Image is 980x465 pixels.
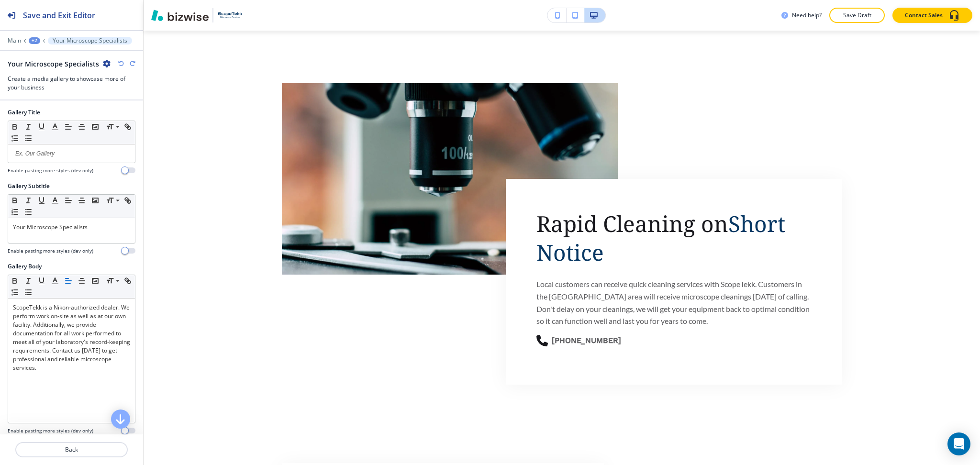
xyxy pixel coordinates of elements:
img: Your Logo [217,11,243,20]
p: Contact Sales [905,11,943,20]
h4: Enable pasting more styles (dev only) [8,427,93,434]
button: Save Draft [829,8,885,23]
button: Main [8,37,21,44]
h2: Save and Exit Editor [23,10,95,21]
p: Your Microscope Specialists [53,37,127,44]
h2: Your Microscope Specialists [8,59,99,69]
h4: Enable pasting more styles (dev only) [8,247,93,255]
a: [PHONE_NUMBER] [536,327,621,354]
h4: Enable pasting more styles (dev only) [8,167,93,174]
p: Back [16,445,127,454]
div: Open Intercom Messenger [947,432,970,455]
h3: Need help? [792,11,822,20]
h2: Gallery Subtitle [8,182,50,190]
button: Contact Sales [892,8,972,23]
p: Your Microscope Specialists [13,223,130,232]
p: Save Draft [842,11,872,20]
p: Rapid Cleaning on [536,210,811,267]
img: <p>Rapid Cleaning on <span style="color: rgb(7, 55, 99);">Short Notice</span></p> [282,83,618,275]
img: Bizwise Logo [151,10,209,21]
p: Local customers can receive quick cleaning services with ScopeTekk. Customers in the [GEOGRAPHIC_... [536,278,811,327]
h3: Create a media gallery to showcase more of your business [8,75,135,92]
p: ScopeTekk is a Nikon-authorized dealer. We perform work on-site as well as at our own facility. A... [13,303,130,372]
button: Your Microscope Specialists [48,37,132,44]
button: Back [15,442,128,457]
h2: Gallery Body [8,262,42,271]
h2: Gallery Title [8,108,40,117]
button: +2 [29,37,40,44]
span: Short Notice [536,209,791,267]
